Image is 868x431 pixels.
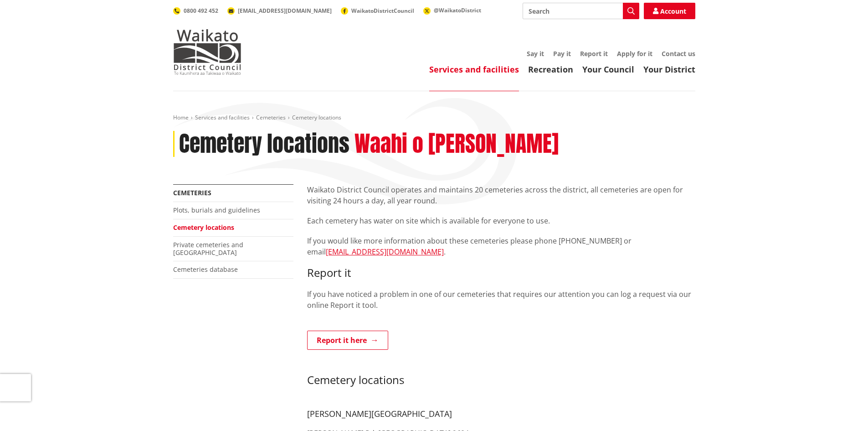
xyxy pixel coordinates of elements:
a: [EMAIL_ADDRESS][DOMAIN_NAME] [227,7,332,15]
a: Your Council [582,64,634,75]
h3: Report it [307,266,695,280]
a: Cemeteries [256,114,286,121]
input: Search input [523,3,639,19]
a: Report it [580,49,608,58]
a: Services and facilities [429,64,519,75]
nav: breadcrumb [173,114,695,122]
a: Account [644,3,695,19]
span: WaikatoDistrictCouncil [351,7,414,15]
span: 0800 492 452 [184,7,218,15]
span: [EMAIL_ADDRESS][DOMAIN_NAME] [238,7,332,15]
div: If you have noticed a problem in one of our cemeteries that requires our attention you can log a ... [307,184,695,400]
a: Plots, burials and guidelines [173,206,260,214]
span: @WaikatoDistrict [434,6,481,14]
a: Your District [643,64,695,75]
a: Pay it [553,49,571,58]
h3: Cemetery locations [307,360,695,400]
a: Cemetery locations [173,223,234,232]
h1: Cemetery locations [179,131,349,157]
h4: [PERSON_NAME][GEOGRAPHIC_DATA] [307,409,695,419]
a: Report it here [307,331,388,350]
a: WaikatoDistrictCouncil [341,7,414,15]
a: @WaikatoDistrict [423,6,481,14]
h2: Waahi o [PERSON_NAME] [354,131,559,157]
a: Say it [527,49,544,58]
a: Private cemeteries and [GEOGRAPHIC_DATA] [173,240,243,257]
a: Cemeteries [173,188,211,197]
a: Cemeteries database [173,265,238,274]
p: Each cemetery has water on site which is available for everyone to use. [307,215,695,226]
span: Cemetery locations [292,114,341,121]
a: Services and facilities [195,114,250,121]
a: 0800 492 452 [173,7,218,15]
a: Contact us [662,49,695,58]
p: If you would like more information about these cemeteries please phone [PHONE_NUMBER] or email . [307,235,695,257]
p: Waikato District Council operates and maintains 20 cemeteries across the district, all cemeteries... [307,184,695,206]
a: [EMAIL_ADDRESS][DOMAIN_NAME] [326,247,444,257]
a: Apply for it [617,49,652,58]
img: Waikato District Council - Te Kaunihera aa Takiwaa o Waikato [173,29,241,75]
a: Home [173,114,189,121]
a: Recreation [528,64,573,75]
